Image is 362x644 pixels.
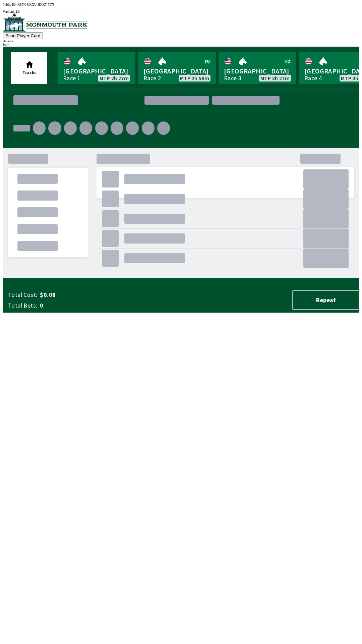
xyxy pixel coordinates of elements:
[102,171,119,187] div: .
[13,125,30,131] div: .
[143,75,161,81] div: Race 2
[180,75,209,81] span: MTP 2h 58m
[102,210,119,227] div: .
[303,209,349,228] div: .
[17,3,54,6] span: XS7N-UKXU-HXK7-767J
[95,121,108,135] div: .
[260,75,290,81] span: MTP 3h 27m
[8,291,37,299] span: Total Cost:
[124,233,185,244] div: .
[17,207,58,217] div: .
[3,43,359,47] div: $ 0.00
[63,75,80,81] div: Race 1
[64,121,77,135] div: .
[138,52,216,84] a: [GEOGRAPHIC_DATA]Race 2MTP 2h 58m
[97,205,354,278] div: .
[11,52,47,84] button: Tracks
[124,214,185,224] div: .
[3,32,43,39] button: Scan Player Card
[157,121,170,135] div: .
[298,296,353,304] span: Repeat
[292,290,359,310] button: Repeat
[3,13,87,32] img: venue logo
[173,119,349,152] div: .
[17,241,58,251] div: .
[48,121,61,135] div: .
[124,253,185,263] div: .
[102,191,119,207] div: .
[224,75,241,81] div: Race 3
[126,121,139,135] div: .
[102,250,119,267] div: .
[58,52,135,84] a: [GEOGRAPHIC_DATA]Race 1MTP 2h 27m
[8,302,37,310] span: Total Bets:
[17,174,58,184] div: .
[304,75,322,81] div: Race 4
[303,249,349,268] div: .
[283,98,349,103] div: .
[124,194,185,204] div: .
[142,121,155,135] div: .
[219,52,296,84] a: [GEOGRAPHIC_DATA]Race 3MTP 3h 27m
[17,191,58,201] div: .
[224,67,291,75] span: [GEOGRAPHIC_DATA]
[33,121,46,135] div: .
[303,229,349,248] div: .
[143,67,210,75] span: [GEOGRAPHIC_DATA]
[100,75,129,81] span: MTP 2h 27m
[111,121,123,135] div: .
[40,302,145,310] span: 0
[303,189,349,209] div: .
[124,174,185,184] div: .
[17,224,58,234] div: .
[3,39,359,43] div: Balance
[63,67,130,75] span: [GEOGRAPHIC_DATA]
[79,121,92,135] div: .
[102,230,119,247] div: .
[3,10,359,13] div: Version 1.4.0
[303,169,349,189] div: .
[22,69,37,75] span: Tracks
[40,291,145,299] span: $0.00
[8,154,48,164] div: .
[3,3,359,6] div: Public ID:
